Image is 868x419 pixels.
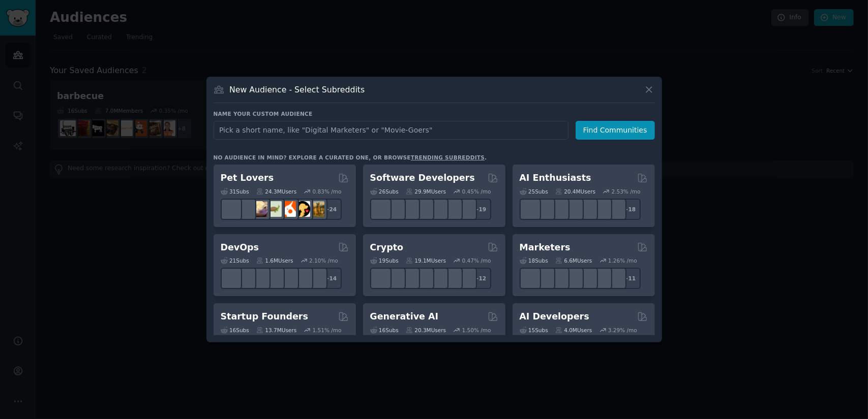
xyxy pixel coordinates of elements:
[252,271,267,286] img: Docker_DevOps
[579,271,595,286] img: googleads
[256,257,293,264] div: 1.6M Users
[520,327,548,334] div: 15 Sub s
[551,271,566,286] img: AskMarketing
[555,327,592,334] div: 4.0M Users
[387,201,403,217] img: csharp
[576,121,655,140] button: Find Communities
[619,199,641,220] div: + 18
[520,241,571,254] h2: Marketers
[551,201,566,217] img: AItoolsCatalog
[536,271,552,286] img: bigseo
[470,268,491,289] div: + 12
[415,201,431,217] img: iOSProgramming
[313,327,342,334] div: 1.51 % /mo
[280,201,296,217] img: cockatiel
[565,271,581,286] img: Emailmarketing
[229,84,365,95] h3: New Audience - Select Subreddits
[256,188,296,195] div: 24.3M Users
[320,199,342,220] div: + 24
[555,257,592,264] div: 6.6M Users
[370,172,475,184] h2: Software Developers
[415,271,431,286] img: web3
[221,310,308,323] h2: Startup Founders
[237,201,253,217] img: ballpython
[522,271,538,286] img: content_marketing
[214,121,568,140] input: Pick a short name, like "Digital Marketers" or "Movie-Goers"
[406,257,446,264] div: 19.1M Users
[520,257,548,264] div: 18 Sub s
[401,201,417,217] img: learnjavascript
[411,154,485,160] a: trending subreddits
[266,271,282,286] img: DevOpsLinks
[406,188,446,195] div: 29.9M Users
[608,271,623,286] img: OnlineMarketing
[370,241,404,254] h2: Crypto
[593,201,609,217] img: OpenAIDev
[579,201,595,217] img: chatgpt_prompts_
[401,271,417,286] img: ethstaker
[223,271,239,286] img: azuredevops
[373,271,388,286] img: ethfinance
[320,268,342,289] div: + 14
[387,271,403,286] img: 0xPolygon
[462,188,491,195] div: 0.45 % /mo
[223,201,239,217] img: herpetology
[608,257,637,264] div: 1.26 % /mo
[470,199,491,220] div: + 19
[593,271,609,286] img: MarketingResearch
[373,201,388,217] img: software
[565,201,581,217] img: chatgpt_promptDesign
[370,327,399,334] div: 16 Sub s
[280,271,296,286] img: platformengineering
[520,172,591,184] h2: AI Enthusiasts
[520,188,548,195] div: 25 Sub s
[608,327,637,334] div: 3.29 % /mo
[406,327,446,334] div: 20.3M Users
[462,257,491,264] div: 0.47 % /mo
[309,271,324,286] img: PlatformEngineers
[214,154,487,161] div: No audience in mind? Explore a curated one, or browse .
[430,271,445,286] img: defiblockchain
[370,188,399,195] div: 26 Sub s
[256,327,296,334] div: 13.7M Users
[458,201,474,217] img: elixir
[214,110,655,117] h3: Name your custom audience
[221,188,249,195] div: 31 Sub s
[619,268,641,289] div: + 11
[522,201,538,217] img: GoogleGeminiAI
[430,201,445,217] img: reactnative
[309,201,324,217] img: dogbreed
[370,257,399,264] div: 19 Sub s
[520,310,589,323] h2: AI Developers
[221,257,249,264] div: 21 Sub s
[444,201,460,217] img: AskComputerScience
[608,201,623,217] img: ArtificalIntelligence
[221,327,249,334] div: 16 Sub s
[237,271,253,286] img: AWS_Certified_Experts
[462,327,491,334] div: 1.50 % /mo
[221,172,274,184] h2: Pet Lovers
[252,201,267,217] img: leopardgeckos
[555,188,595,195] div: 20.4M Users
[370,310,439,323] h2: Generative AI
[221,241,259,254] h2: DevOps
[294,201,310,217] img: PetAdvice
[444,271,460,286] img: CryptoNews
[458,271,474,286] img: defi_
[266,201,282,217] img: turtle
[313,188,342,195] div: 0.83 % /mo
[309,257,338,264] div: 2.10 % /mo
[536,201,552,217] img: DeepSeek
[294,271,310,286] img: aws_cdk
[612,188,641,195] div: 2.53 % /mo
